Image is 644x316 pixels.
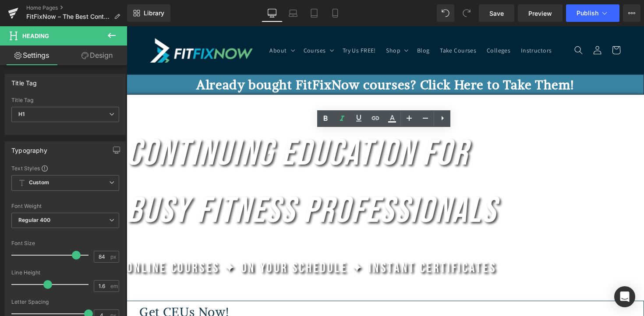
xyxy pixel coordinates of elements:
[316,15,364,34] a: Take Courses
[144,9,164,17] span: Library
[518,4,563,22] a: Preview
[142,15,176,34] summary: About
[364,15,399,34] a: Colleges
[261,15,292,34] summary: Shop
[489,9,504,18] span: Save
[65,46,129,65] a: Design
[110,254,118,260] span: px
[283,4,304,22] a: Laptop
[458,4,475,22] button: Redo
[453,15,473,34] summary: Search
[11,299,119,305] div: Letter Spacing
[176,15,216,34] summary: Courses
[325,4,346,22] a: Mobile
[404,21,436,28] span: Instructors
[528,9,552,18] span: Preview
[22,32,49,39] span: Heading
[24,12,129,37] img: FitFixNow Logo
[369,21,393,28] span: Colleges
[321,21,358,28] span: Take Courses
[26,4,127,11] a: Home Pages
[110,283,118,289] span: em
[11,240,119,246] div: Font Size
[266,21,280,28] span: Shop
[399,15,441,34] a: Instructors
[18,111,25,117] b: H1
[566,4,619,22] button: Publish
[181,21,204,28] span: Courses
[11,142,47,154] div: Typography
[297,21,310,28] span: Blog
[127,4,170,22] a: New Library
[304,4,325,22] a: Tablet
[577,10,598,17] span: Publish
[614,286,635,307] div: Open Intercom Messenger
[262,4,283,22] a: Desktop
[11,74,37,87] div: Title Tag
[292,15,315,34] a: Blog
[147,21,164,28] span: About
[623,4,640,22] button: More
[11,270,119,276] div: Line Height
[29,179,49,186] b: Custom
[11,203,119,209] div: Font Weight
[11,97,119,103] div: Title Tag
[216,15,261,34] a: Try Us FREE!
[437,4,454,22] button: Undo
[11,165,119,172] div: Text Styles
[18,217,51,223] b: Regular 400
[221,21,255,28] span: Try Us FREE!
[26,13,110,20] span: FitFixNow – The Best Continuing Education Online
